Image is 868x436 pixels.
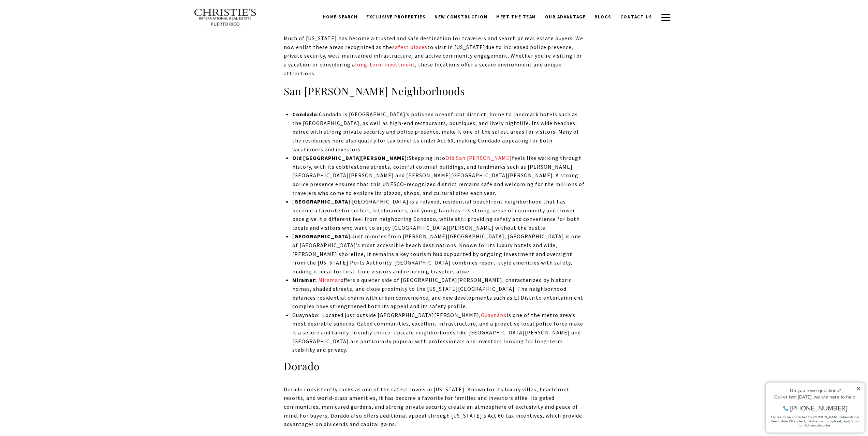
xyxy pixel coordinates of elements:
[28,32,85,39] span: [PHONE_NUMBER]
[284,85,585,98] h3: San [PERSON_NAME] Neighborhoods
[292,232,584,276] p: Just minutes from [PERSON_NAME][GEOGRAPHIC_DATA], [GEOGRAPHIC_DATA] is one of [GEOGRAPHIC_DATA]’s...
[7,15,99,20] div: Do you have questions?
[292,111,319,118] strong: Condado:
[590,11,616,24] a: Blogs
[362,11,430,24] a: Exclusive Properties
[355,61,415,68] a: long-term investment - open in a new tab
[292,197,584,232] p: [GEOGRAPHIC_DATA] is a relaxed, residential beachfront neighborhood that has become a favorite fo...
[541,11,590,24] a: Our Advantage
[481,312,506,318] a: Guaynabo
[292,110,584,154] p: Condado is [GEOGRAPHIC_DATA]’s polished oceanfront district, home to landmark hotels such as the ...
[7,22,99,27] div: Call or text [DATE], we are here to help!
[445,154,512,161] a: Old San [PERSON_NAME]
[318,11,362,24] a: Home Search
[292,276,317,283] strong: Miramar:
[292,154,584,197] p: Stepping into feels like walking through history, with its cobblestone streets, colorful colonial...
[284,385,585,429] p: Dorado consistently ranks as one of the safest towns in [US_STATE]. Known for its luxury villas, ...
[392,44,427,50] a: safest places - open in a new tab
[284,360,585,373] h3: Dorado
[366,14,426,20] span: Exclusive Properties
[594,14,612,20] span: Blogs
[194,9,257,26] img: Christie's International Real Estate text transparent background
[430,11,492,24] a: New Construction
[9,42,97,55] span: I agree to be contacted by [PERSON_NAME] International Real Estate PR via text, call & email. To ...
[284,44,582,77] span: due to increased police presence, private security, well-maintained infrastructure, and active co...
[284,35,583,50] span: Much of [US_STATE] has become a trusted and safe destination for travelers and search pr real est...
[317,276,340,283] a: Miramar
[657,7,675,27] button: button
[292,276,584,311] p: offers a quieter side of [GEOGRAPHIC_DATA][PERSON_NAME], characterized by historic homes, shaded ...
[545,14,586,20] span: Our Advantage
[292,311,584,355] p: Guaynabo: Located just outside [GEOGRAPHIC_DATA][PERSON_NAME], is one of the metro area’s most de...
[292,198,352,205] strong: [GEOGRAPHIC_DATA]:
[292,154,408,161] strong: Old [GEOGRAPHIC_DATA][PERSON_NAME]:
[435,14,487,20] span: New Construction
[492,11,541,24] a: Meet the Team
[292,233,352,240] strong: [GEOGRAPHIC_DATA]:
[620,14,652,20] span: Contact Us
